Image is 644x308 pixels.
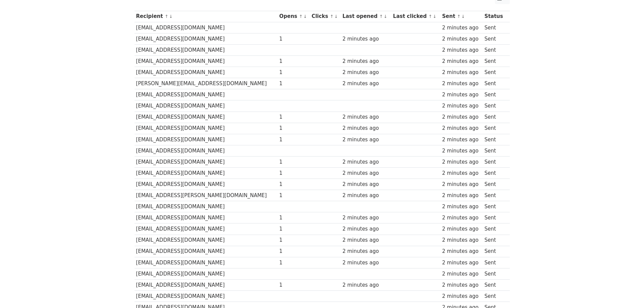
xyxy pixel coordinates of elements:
td: Sent [483,78,506,89]
div: 1 [279,35,308,43]
div: 2 minutes ago [442,181,481,188]
td: [EMAIL_ADDRESS][DOMAIN_NAME] [135,257,278,268]
td: Sent [483,156,506,167]
td: Sent [483,212,506,223]
div: 2 minutes ago [442,35,481,43]
td: [EMAIL_ADDRESS][DOMAIN_NAME] [135,56,278,67]
a: ↑ [299,14,303,19]
th: Recipient [135,11,278,22]
td: Sent [483,268,506,279]
td: [EMAIL_ADDRESS][DOMAIN_NAME] [135,112,278,123]
div: 1 [279,247,308,255]
td: [EMAIL_ADDRESS][DOMAIN_NAME] [135,279,278,290]
td: Sent [483,112,506,123]
td: [EMAIL_ADDRESS][DOMAIN_NAME] [135,67,278,78]
td: [EMAIL_ADDRESS][DOMAIN_NAME] [135,123,278,134]
div: 2 minutes ago [342,124,390,132]
div: 2 minutes ago [342,192,390,199]
td: [EMAIL_ADDRESS][DOMAIN_NAME] [135,212,278,223]
div: 1 [279,225,308,233]
div: 2 minutes ago [442,292,481,300]
div: 1 [279,57,308,65]
div: 2 minutes ago [442,57,481,65]
div: 1 [279,181,308,188]
td: Sent [483,56,506,67]
td: Sent [483,44,506,55]
td: [EMAIL_ADDRESS][DOMAIN_NAME] [135,168,278,179]
div: 2 minutes ago [442,80,481,88]
iframe: Chat Widget [610,276,644,308]
a: ↓ [461,14,465,19]
td: [EMAIL_ADDRESS][DOMAIN_NAME] [135,33,278,44]
td: Sent [483,235,506,246]
td: [EMAIL_ADDRESS][DOMAIN_NAME] [135,89,278,100]
td: Sent [483,246,506,257]
div: 2 minutes ago [342,113,390,121]
div: 2 minutes ago [342,259,390,267]
div: 2 minutes ago [442,69,481,76]
th: Sent [440,11,483,22]
td: Sent [483,223,506,235]
div: 2 minutes ago [342,35,390,43]
div: 2 minutes ago [442,46,481,54]
div: 1 [279,214,308,222]
div: 2 minutes ago [442,281,481,289]
td: Sent [483,279,506,290]
div: 1 [279,136,308,144]
td: Sent [483,33,506,44]
td: [EMAIL_ADDRESS][DOMAIN_NAME] [135,201,278,212]
div: 2 minutes ago [442,203,481,211]
div: 1 [279,281,308,289]
th: Last opened [341,11,391,22]
div: 2 minutes ago [442,247,481,255]
td: [EMAIL_ADDRESS][DOMAIN_NAME] [135,22,278,33]
td: Sent [483,145,506,156]
div: 2 minutes ago [442,169,481,177]
td: [EMAIL_ADDRESS][PERSON_NAME][DOMAIN_NAME] [135,190,278,201]
div: 2 minutes ago [442,91,481,99]
td: Sent [483,257,506,268]
td: Sent [483,190,506,201]
div: 1 [279,259,308,267]
div: 2 minutes ago [442,113,481,121]
div: 2 minutes ago [442,225,481,233]
th: Last clicked [391,11,440,22]
div: 2 minutes ago [442,158,481,166]
td: [EMAIL_ADDRESS][DOMAIN_NAME] [135,223,278,235]
a: ↑ [330,14,334,19]
div: 2 minutes ago [342,225,390,233]
div: 2 minutes ago [342,69,390,76]
div: 2 minutes ago [442,270,481,278]
div: 1 [279,113,308,121]
div: 2 minutes ago [342,214,390,222]
a: ↓ [303,14,307,19]
a: ↑ [457,14,461,19]
div: 2 minutes ago [342,80,390,88]
div: 1 [279,169,308,177]
td: Sent [483,134,506,145]
a: ↑ [165,14,168,19]
div: 2 minutes ago [442,147,481,155]
div: 2 minutes ago [342,57,390,65]
div: 1 [279,80,308,88]
div: 1 [279,236,308,244]
td: Sent [483,89,506,100]
td: [EMAIL_ADDRESS][DOMAIN_NAME] [135,179,278,190]
td: Sent [483,67,506,78]
td: Sent [483,179,506,190]
a: ↓ [433,14,436,19]
a: ↑ [379,14,383,19]
th: Status [483,11,506,22]
div: 2 minutes ago [442,136,481,144]
div: 2 minutes ago [442,236,481,244]
td: Sent [483,291,506,302]
div: 2 minutes ago [342,181,390,188]
a: ↓ [334,14,338,19]
td: Sent [483,100,506,112]
td: Sent [483,201,506,212]
td: [EMAIL_ADDRESS][DOMAIN_NAME] [135,44,278,55]
td: [PERSON_NAME][EMAIL_ADDRESS][DOMAIN_NAME] [135,78,278,89]
td: Sent [483,123,506,134]
td: [EMAIL_ADDRESS][DOMAIN_NAME] [135,235,278,246]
